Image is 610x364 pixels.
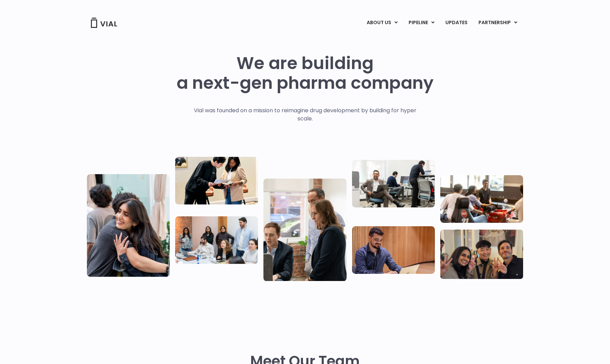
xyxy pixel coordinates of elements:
[352,226,435,274] img: Man working at a computer
[187,106,424,123] p: Vial was founded on a mission to reimagine drug development by building for hyper scale.
[90,18,118,28] img: Vial Logo
[87,174,170,277] img: Vial Life
[473,17,523,29] a: PARTNERSHIPMenu Toggle
[361,17,403,29] a: ABOUT USMenu Toggle
[440,17,473,29] a: UPDATES
[263,178,346,281] img: Group of three people standing around a computer looking at the screen
[177,53,433,93] h1: We are building a next-gen pharma company
[403,17,440,29] a: PIPELINEMenu Toggle
[175,157,258,204] img: Two people looking at a paper talking.
[175,216,258,264] img: Eight people standing and sitting in an office
[352,160,435,207] img: Three people working in an office
[440,175,523,223] img: Group of people playing whirlyball
[440,230,523,279] img: Group of 3 people smiling holding up the peace sign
